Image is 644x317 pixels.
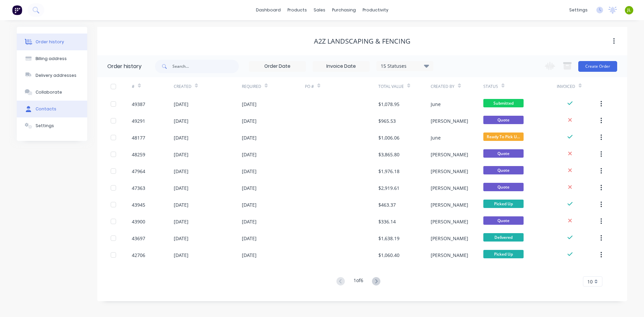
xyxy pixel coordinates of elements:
div: Billing address [36,56,67,62]
div: 47363 [132,184,145,192]
div: [DATE] [242,218,257,225]
img: Factory [12,5,22,15]
div: [DATE] [174,218,189,225]
button: Collaborate [17,84,87,101]
div: [DATE] [174,134,189,141]
input: Search... [172,60,239,73]
div: Created [174,84,192,90]
div: 43945 [132,201,145,208]
span: Picked Up [483,200,524,208]
span: Delivered [483,233,524,242]
div: [PERSON_NAME] [431,184,468,192]
div: PO # [305,84,314,90]
div: $1,060.40 [378,252,399,259]
div: Total Value [378,84,404,90]
div: [DATE] [174,151,189,158]
div: 15 Statuses [377,62,433,70]
div: [DATE] [242,201,257,208]
button: Order history [17,34,87,50]
div: [DATE] [242,134,257,141]
div: # [132,77,174,96]
span: Ready To Pick U... [483,133,524,141]
button: Create Order [578,61,617,72]
div: Invoiced [557,77,599,96]
div: PO # [305,77,378,96]
div: Collaborate [36,89,62,95]
div: June [431,101,441,108]
div: [PERSON_NAME] [431,168,468,175]
div: products [284,5,310,15]
span: Quote [483,216,524,225]
div: 48259 [132,151,145,158]
button: Billing address [17,50,87,67]
div: Invoiced [557,84,575,90]
div: Created [174,77,242,96]
div: 43900 [132,218,145,225]
div: $463.37 [378,201,396,208]
div: purchasing [329,5,359,15]
div: Settings [36,123,54,129]
div: Delivery addresses [36,72,76,78]
div: $1,976.18 [378,168,399,175]
div: [DATE] [242,101,257,108]
div: $336.14 [378,218,396,225]
span: Quote [483,183,524,191]
div: $965.53 [378,117,396,124]
div: settings [566,5,591,15]
div: [DATE] [174,117,189,124]
div: Created By [431,84,454,90]
div: sales [310,5,329,15]
div: Created By [431,77,483,96]
div: 48177 [132,134,145,141]
button: Delivery addresses [17,67,87,84]
div: [PERSON_NAME] [431,218,468,225]
div: [PERSON_NAME] [431,117,468,124]
button: Contacts [17,101,87,117]
div: A2Z Landscaping & Fencing [314,37,411,45]
div: [PERSON_NAME] [431,201,468,208]
div: [DATE] [174,184,189,192]
div: [DATE] [242,235,257,242]
div: Total Value [378,77,431,96]
div: [DATE] [174,252,189,259]
div: Required [242,84,261,90]
div: 42706 [132,252,145,259]
div: [DATE] [174,235,189,242]
div: [PERSON_NAME] [431,235,468,242]
div: 49387 [132,101,145,108]
div: Order history [107,62,142,70]
div: [DATE] [242,151,257,158]
div: [DATE] [174,168,189,175]
span: 10 [587,278,593,285]
div: 1 of 6 [354,277,363,286]
span: Picked Up [483,250,524,258]
div: June [431,134,441,141]
div: Order history [36,39,64,45]
a: dashboard [253,5,284,15]
div: $1,006.06 [378,134,399,141]
div: 47964 [132,168,145,175]
input: Order Date [249,61,306,71]
span: JL [627,7,631,13]
div: Status [483,84,498,90]
div: $3,865.80 [378,151,399,158]
div: $2,919.61 [378,184,399,192]
div: [DATE] [242,168,257,175]
div: Status [483,77,557,96]
div: productivity [359,5,392,15]
div: $1,078.95 [378,101,399,108]
div: [DATE] [242,184,257,192]
div: # [132,84,135,90]
input: Invoice Date [313,61,369,71]
div: [PERSON_NAME] [431,252,468,259]
span: Submitted [483,99,524,107]
div: 43697 [132,235,145,242]
span: Quote [483,166,524,174]
div: Contacts [36,106,56,112]
span: Quote [483,116,524,124]
button: Settings [17,117,87,134]
div: [DATE] [174,201,189,208]
span: Quote [483,149,524,158]
div: [DATE] [242,252,257,259]
div: [DATE] [174,101,189,108]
